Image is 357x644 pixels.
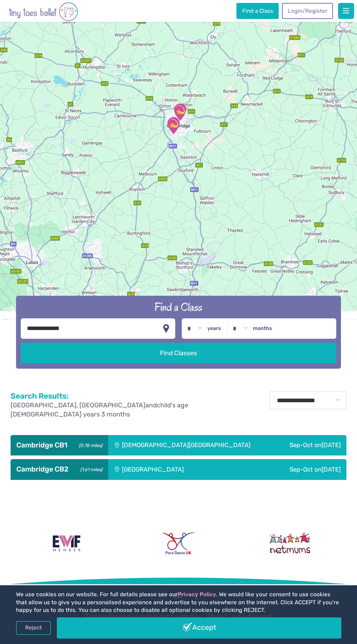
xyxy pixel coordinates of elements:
[50,532,84,554] img: Encouraging Women Into Franchising
[108,459,243,480] div: [GEOGRAPHIC_DATA]
[168,100,192,124] div: St Matthew's Church
[253,325,272,332] label: months
[161,113,185,137] div: Trumpington Village Hall
[78,465,102,473] small: (1.61 miles)
[21,300,336,314] h2: Find a Class
[243,459,346,480] div: Sep-Oct on
[207,325,221,332] label: years
[57,617,341,639] a: Accept
[163,532,194,554] img: Para Dance UK
[9,1,78,22] img: tiny toes ballet
[236,3,279,19] a: Find a Class
[16,591,341,614] p: We use cookies on our website. For full details please see our . We would like your consent to us...
[16,621,51,635] a: Reject
[16,465,102,474] h3: Cambridge CB2
[322,441,341,449] span: [DATE]
[275,435,346,455] div: Sep-Oct on
[2,310,26,319] a: Open this area in Google Maps (opens a new window)
[11,401,251,419] p: and
[16,441,102,450] h3: Cambridge CB1
[282,3,333,19] a: Login/Register
[322,466,341,473] span: [DATE]
[21,343,336,363] button: Find Classes
[11,391,251,401] h2: Search Results:
[76,441,102,449] small: (0.78 miles)
[11,401,188,418] span: child's age [DEMOGRAPHIC_DATA] years 3 months
[178,591,216,598] a: Privacy Policy
[108,435,276,455] div: [DEMOGRAPHIC_DATA][GEOGRAPHIC_DATA]
[11,401,145,409] span: [GEOGRAPHIC_DATA], [GEOGRAPHIC_DATA]
[2,310,26,319] img: Google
